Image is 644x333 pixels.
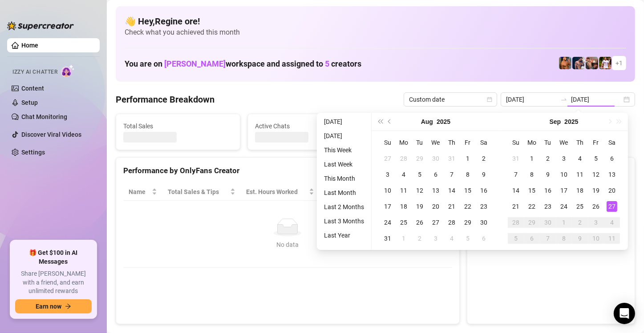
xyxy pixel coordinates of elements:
a: Content [21,85,44,92]
th: Sales / Hour [320,183,379,201]
span: [PERSON_NAME] [164,59,226,68]
img: Osvaldo [586,57,598,69]
span: Messages Sent [387,121,496,131]
th: Name [123,183,162,201]
a: Settings [21,149,45,156]
input: Start date [506,95,557,104]
div: No data [132,240,443,250]
button: Earn nowarrow-right [15,299,92,313]
img: JG [559,57,571,69]
th: Total Sales & Tips [162,183,241,201]
span: Active Chats [255,121,365,131]
div: Sales by OnlyFans Creator [474,165,628,177]
span: + 1 [616,58,623,68]
img: Hector [599,57,612,69]
span: Check what you achieved this month [125,28,626,37]
a: Home [21,42,38,49]
a: Setup [21,99,38,106]
img: AI Chatter [61,64,75,77]
div: Performance by OnlyFans Creator [123,165,452,177]
span: swap-right [560,96,567,103]
input: End date [571,95,622,104]
div: Est. Hours Worked [246,187,307,197]
span: arrow-right [65,303,71,309]
span: Custom date [409,93,492,106]
th: Chat Conversion [379,183,452,201]
span: Chat Conversion [384,187,439,197]
h4: 👋 Hey, Regine ore ! [125,15,626,28]
span: Name [129,187,150,197]
h1: You are on workspace and assigned to creators [125,59,361,69]
span: 5 [325,59,329,68]
span: Izzy AI Chatter [12,68,57,76]
span: to [560,96,567,103]
span: 🎁 Get $100 in AI Messages [15,249,92,266]
img: logo-BBDzfeDw.svg [7,21,74,30]
span: Total Sales & Tips [168,187,228,197]
img: Axel [572,57,585,69]
span: Sales / Hour [325,187,367,197]
h4: Performance Breakdown [116,93,215,106]
a: Chat Monitoring [21,113,67,120]
span: Earn now [36,303,61,310]
a: Discover Viral Videos [21,131,81,138]
div: Open Intercom Messenger [614,303,635,324]
span: Share [PERSON_NAME] with a friend, and earn unlimited rewards [15,270,92,296]
span: Total Sales [123,121,233,131]
span: calendar [487,97,492,102]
